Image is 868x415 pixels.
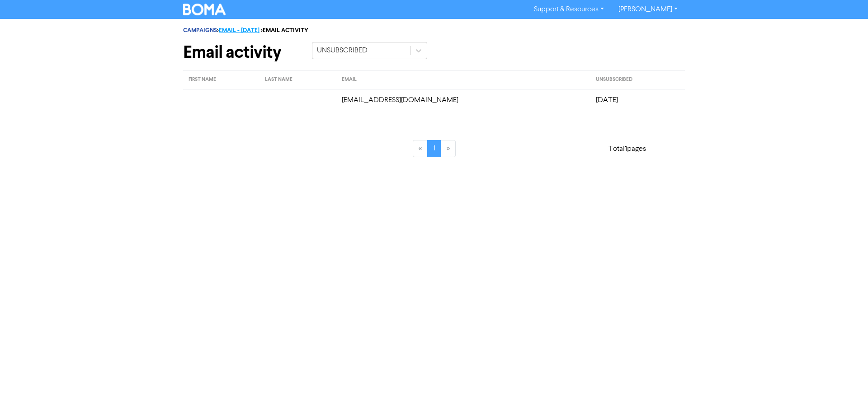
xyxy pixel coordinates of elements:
a: [PERSON_NAME] [611,2,685,17]
th: EMAIL [336,70,590,89]
iframe: Chat Widget [823,372,868,415]
a: Support & Resources [527,2,611,17]
img: BOMA Logo [183,4,226,15]
td: [DATE] [590,89,685,111]
a: Page 1 is your current page [427,140,441,157]
th: UNSUBSCRIBED [590,70,685,89]
a: EMAIL - [DATE] [219,27,259,34]
p: Total 1 pages [609,144,646,154]
th: FIRST NAME [183,70,259,89]
h1: Email activity [183,42,298,63]
div: > > EMAIL ACTIVITY [183,26,685,35]
th: LAST NAME [259,70,336,89]
td: [EMAIL_ADDRESS][DOMAIN_NAME] [336,89,590,111]
a: CAMPAIGNS [183,27,217,34]
div: UNSUBSCRIBED [317,45,368,56]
